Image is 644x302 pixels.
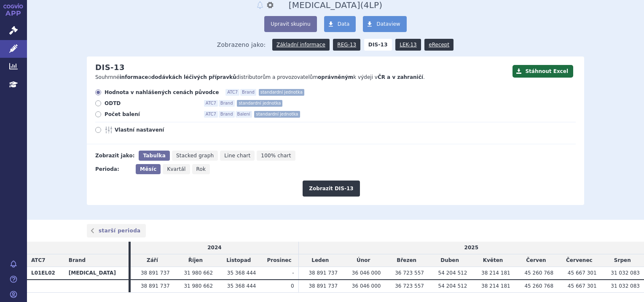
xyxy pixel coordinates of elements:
span: 45 667 301 [568,270,597,276]
th: [MEDICAL_DATA] [64,267,129,279]
td: Duben [428,254,471,267]
span: Line chart [224,153,250,159]
a: Základní informace [272,39,330,51]
strong: ČR a v zahraničí [378,74,423,80]
span: Data [338,21,350,27]
button: Zobrazit DIS-13 [303,181,360,197]
span: 38 891 737 [141,270,170,276]
td: Leden [298,254,342,267]
span: Zobrazeno jako: [217,39,266,51]
span: 45 260 768 [524,283,553,289]
strong: informace [120,74,148,80]
span: Dataview [376,21,400,27]
span: Brand [69,257,86,263]
td: Prosinec [260,254,299,267]
span: standardní jednotka [237,100,282,107]
span: 38 214 181 [481,270,510,276]
span: ATC7 [204,111,218,118]
span: 35 368 444 [227,270,256,276]
td: Říjen [174,254,217,267]
span: Rok [196,166,206,172]
span: 36 723 557 [395,270,424,276]
span: ATC7 [225,89,239,96]
div: Perioda: [95,164,131,174]
span: Tabulka [143,153,165,159]
span: - [292,270,294,276]
span: Měsíc [140,166,156,172]
h2: DIS-13 [95,63,125,72]
a: eRecept [424,39,453,51]
td: Červen [515,254,558,267]
span: 35 368 444 [227,283,256,289]
strong: oprávněným [318,74,353,80]
span: ATC7 [31,257,46,263]
a: starší perioda [87,224,146,237]
a: Dataview [363,16,406,32]
span: 38 891 737 [309,283,338,289]
span: ATC7 [204,100,218,107]
span: standardní jednotka [254,111,300,118]
span: Stacked graph [176,153,214,159]
span: 36 046 000 [352,270,381,276]
span: 54 204 512 [438,270,467,276]
td: Červenec [558,254,601,267]
span: 45 667 301 [568,283,597,289]
span: 100% chart [261,153,291,159]
span: 31 032 083 [611,283,640,289]
span: 38 891 737 [309,270,338,276]
span: Hodnota v nahlášených cenách původce [105,89,219,96]
span: 38 891 737 [141,283,170,289]
span: 0 [291,283,294,289]
td: Září [131,254,174,267]
td: Březen [385,254,428,267]
span: 36 046 000 [352,283,381,289]
button: Stáhnout Excel [513,65,573,78]
a: LEK-13 [395,39,421,51]
p: Souhrnné o distributorům a provozovatelům k výdeji v . [95,74,508,81]
strong: dodávkách léčivých přípravků [151,74,236,80]
td: Listopad [217,254,260,267]
span: ODTD [105,100,197,107]
td: Únor [342,254,385,267]
span: 36 723 557 [395,283,424,289]
a: Data [324,16,356,32]
a: REG-13 [333,39,360,51]
td: Květen [471,254,514,267]
span: 45 260 768 [524,270,553,276]
span: 31 980 662 [184,270,213,276]
span: 31 980 662 [184,283,213,289]
span: Brand [219,100,235,107]
span: standardní jednotka [259,89,304,96]
td: 2024 [131,242,298,254]
td: 2025 [298,242,644,254]
span: Vlastní nastavení [115,127,207,133]
strong: DIS-13 [364,39,392,51]
span: Počet balení [105,111,197,118]
td: Srpen [601,254,644,267]
span: Brand [240,89,256,96]
span: Kvartál [167,166,185,172]
span: Balení [236,111,252,118]
th: L01EL02 [27,267,64,279]
button: Upravit skupinu [264,16,317,32]
div: Zobrazit jako: [95,151,134,161]
span: 31 032 083 [611,270,640,276]
span: 54 204 512 [438,283,467,289]
span: Brand [219,111,235,118]
span: 38 214 181 [481,283,510,289]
